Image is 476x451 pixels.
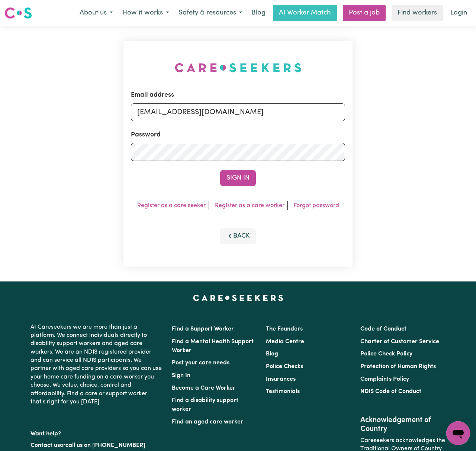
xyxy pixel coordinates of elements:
button: Safety & resources [174,5,247,21]
a: Find a Mental Health Support Worker [172,339,254,354]
a: Sign In [172,373,190,378]
a: Complaints Policy [360,376,409,382]
a: AI Worker Match [273,5,337,21]
h2: Acknowledgement of Country [360,416,446,434]
button: How it works [118,5,174,21]
p: Want help? [30,427,163,438]
a: Insurances [266,376,296,382]
a: NDIS Code of Conduct [360,389,421,394]
a: The Founders [266,326,303,332]
img: Careseekers logo [4,6,32,20]
a: Post your care needs [172,360,229,366]
p: At Careseekers we are more than just a platform. We connect individuals directly to disability su... [30,320,163,409]
a: Post a job [343,5,386,21]
a: Login [446,5,472,21]
a: Protection of Human Rights [360,364,436,370]
a: Find workers [392,5,443,21]
a: Forgot password [294,203,339,209]
input: Email address [131,103,345,121]
a: Blog [247,5,270,21]
iframe: Button to launch messaging window [446,421,470,445]
button: About us [75,5,118,21]
a: Blog [266,351,278,357]
a: call us on [PHONE_NUMBER] [65,442,145,448]
label: Password [131,130,161,140]
button: Sign In [220,170,256,186]
a: Media Centre [266,339,304,345]
a: Become a Care Worker [172,385,235,391]
a: Police Check Policy [360,351,412,357]
a: Careseekers logo [4,4,32,22]
a: Find a Support Worker [172,326,234,332]
a: Police Checks [266,364,303,370]
label: Email address [131,90,174,100]
a: Find an aged care worker [172,419,243,425]
a: Register as a care seeker [137,203,206,209]
a: Register as a care worker [215,203,284,209]
button: Back [220,228,256,244]
a: Careseekers home page [193,295,283,301]
a: Code of Conduct [360,326,406,332]
a: Testimonials [266,389,300,394]
a: Contact us [30,442,60,448]
a: Charter of Customer Service [360,339,439,345]
a: Find a disability support worker [172,397,238,412]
